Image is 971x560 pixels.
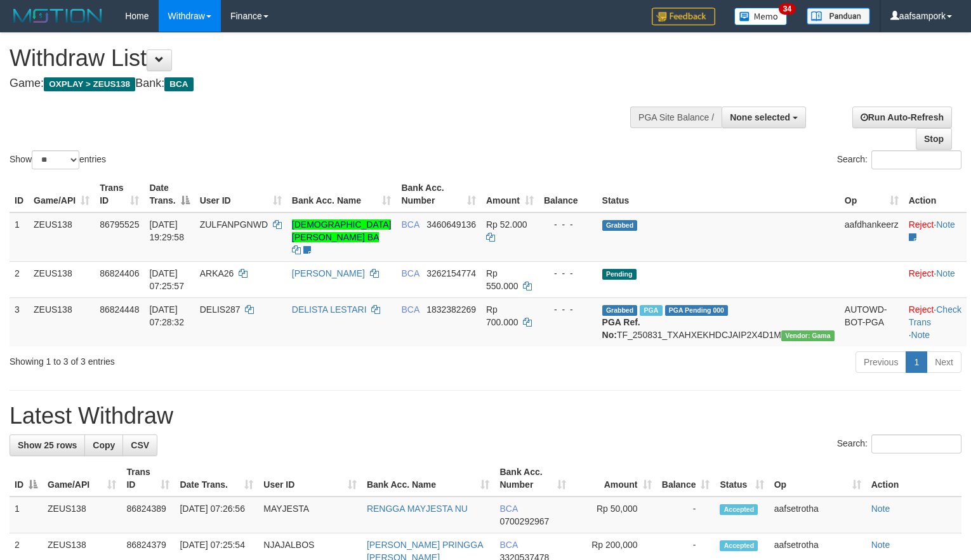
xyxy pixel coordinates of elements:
[871,504,890,514] a: Note
[10,150,106,169] label: Show entries
[630,107,722,128] div: PGA Site Balance /
[10,350,395,368] div: Showing 1 to 3 of 3 entries
[871,540,890,550] a: Note
[401,304,419,315] span: BCA
[10,261,29,297] td: 2
[258,497,362,533] td: MAYJESTA
[426,268,476,278] span: Copy 3262154774 to clipboard
[909,268,934,278] a: Reject
[936,268,955,278] a: Note
[401,219,419,230] span: BCA
[486,304,519,327] span: Rp 700.000
[84,434,123,456] a: Copy
[597,297,840,346] td: TF_250831_TXAHXEKHDCJAIP2X4D1M
[904,176,967,212] th: Action
[657,460,715,497] th: Balance: activate to sort column ascending
[29,176,95,212] th: Game/API: activate to sort column ascending
[10,460,43,497] th: ID: activate to sort column descending
[494,460,571,497] th: Bank Acc. Number: activate to sort column ascending
[499,516,549,526] span: Copy 0700292967 to clipboard
[602,317,640,340] b: PGA Ref. No:
[571,460,657,497] th: Amount: activate to sort column ascending
[292,219,392,242] a: [DEMOGRAPHIC_DATA][PERSON_NAME] BA
[722,107,806,128] button: None selected
[730,112,790,122] span: None selected
[144,176,194,212] th: Date Trans.: activate to sort column descending
[544,218,592,231] div: - - -
[10,6,106,25] img: MOTION_logo.png
[769,460,866,497] th: Op: activate to sort column ascending
[840,297,904,346] td: AUTOWD-BOT-PGA
[871,434,961,453] input: Search:
[807,8,870,25] img: panduan.png
[734,8,788,25] img: Button%20Memo.svg
[665,305,729,316] span: PGA Pending
[544,267,592,280] div: - - -
[29,297,95,346] td: ZEUS138
[855,351,906,373] a: Previous
[362,460,495,497] th: Bank Acc. Name: activate to sort column ascending
[499,504,517,514] span: BCA
[904,212,967,262] td: ·
[10,176,29,212] th: ID
[602,220,638,231] span: Grabbed
[657,497,715,533] td: -
[544,303,592,316] div: - - -
[401,268,419,278] span: BCA
[904,297,967,346] td: · ·
[93,440,115,450] span: Copy
[909,304,961,327] a: Check Trans
[715,460,769,497] th: Status: activate to sort column ascending
[10,212,29,262] td: 1
[164,77,193,91] span: BCA
[200,219,268,230] span: ZULFANPGNWD
[200,268,234,278] span: ARKA26
[652,8,715,25] img: Feedback.jpg
[18,440,77,450] span: Show 25 rows
[367,504,468,514] a: RENGGA MAYJESTA NU
[486,268,519,291] span: Rp 550.000
[866,460,961,497] th: Action
[131,440,149,450] span: CSV
[10,434,85,456] a: Show 25 rows
[936,219,955,230] a: Note
[175,497,258,533] td: [DATE] 07:26:56
[571,497,657,533] td: Rp 50,000
[909,219,934,230] a: Reject
[195,176,287,212] th: User ID: activate to sort column ascending
[10,46,635,71] h1: Withdraw List
[426,304,476,315] span: Copy 1832382269 to clipboard
[597,176,840,212] th: Status
[100,268,139,278] span: 86824406
[121,460,175,497] th: Trans ID: activate to sort column ascending
[769,497,866,533] td: aafsetrotha
[44,77,135,91] span: OXPLAY > ZEUS138
[43,460,121,497] th: Game/API: activate to sort column ascending
[904,261,967,297] td: ·
[10,403,961,429] h1: Latest Withdraw
[906,351,927,373] a: 1
[916,128,952,150] a: Stop
[602,305,638,316] span: Grabbed
[840,212,904,262] td: aafdhankeerz
[149,268,184,291] span: [DATE] 07:25:57
[29,212,95,262] td: ZEUS138
[481,176,539,212] th: Amount: activate to sort column ascending
[396,176,481,212] th: Bank Acc. Number: activate to sort column ascending
[871,150,961,169] input: Search:
[287,176,397,212] th: Bank Acc. Name: activate to sort column ascending
[121,497,175,533] td: 86824389
[10,497,43,533] td: 1
[100,219,139,230] span: 86795525
[909,304,934,315] a: Reject
[258,460,362,497] th: User ID: activate to sort column ascending
[840,176,904,212] th: Op: activate to sort column ascending
[292,268,365,278] a: [PERSON_NAME]
[200,304,241,315] span: DELIS287
[122,434,157,456] a: CSV
[149,304,184,327] span: [DATE] 07:28:32
[781,330,835,341] span: Vendor URL: https://trx31.1velocity.biz
[100,304,139,315] span: 86824448
[43,497,121,533] td: ZEUS138
[10,297,29,346] td: 3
